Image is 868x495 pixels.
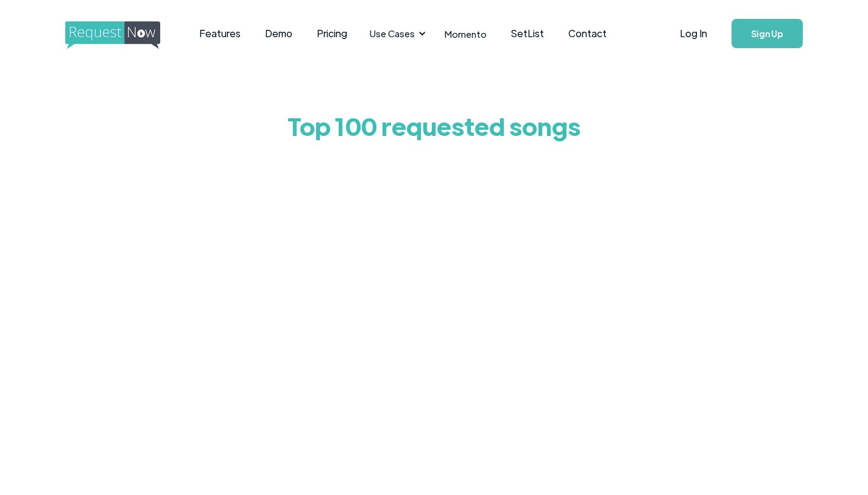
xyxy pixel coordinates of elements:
[253,15,305,52] a: Demo
[187,15,253,52] a: Features
[65,21,183,49] img: requestnow logo
[65,21,157,46] a: home
[732,19,803,48] a: Sign Up
[499,15,556,52] a: SetList
[668,12,719,55] a: Log In
[556,15,619,52] a: Contact
[432,16,499,52] a: Momento
[362,15,429,52] div: Use Cases
[370,27,415,40] div: Use Cases
[305,15,359,52] a: Pricing
[148,101,721,150] h1: Top 100 requested songs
